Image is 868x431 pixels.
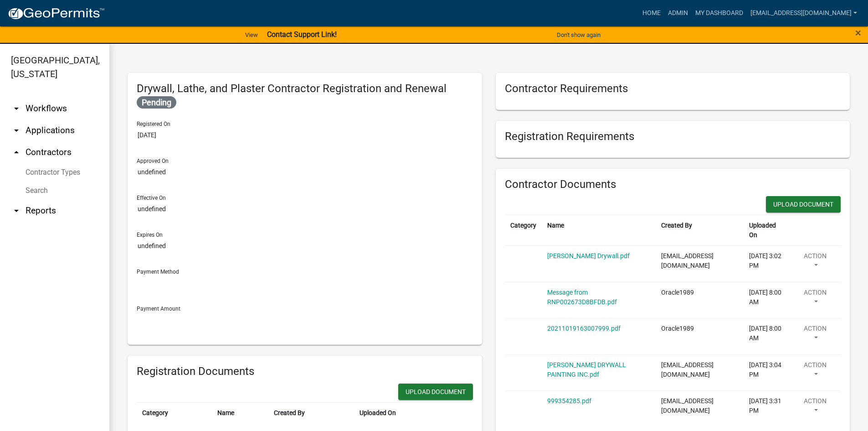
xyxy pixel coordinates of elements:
[547,397,591,405] a: 999354285.pdf
[11,103,22,114] i: arrow_drop_down
[656,215,744,246] th: Created By
[505,178,841,191] h6: Contractor Documents
[656,318,744,355] td: Oracle1989
[268,403,354,424] th: Created By
[505,215,542,246] th: Category
[744,391,790,427] td: [DATE] 3:31 PM
[656,282,744,318] td: Oracle1989
[795,360,835,383] button: Action
[766,196,841,215] wm-modal-confirm: New Document
[664,5,692,22] a: Admin
[656,391,744,427] td: [EMAIL_ADDRESS][DOMAIN_NAME]
[11,205,22,216] i: arrow_drop_down
[744,354,790,391] td: [DATE] 3:04 PM
[137,96,176,109] span: Pending
[795,251,835,274] button: Action
[766,196,841,213] button: Upload Document
[547,361,626,378] a: [PERSON_NAME] DRYWALL PAINTING INC.pdf
[692,5,747,22] a: My Dashboard
[241,27,262,42] a: View
[137,403,212,424] th: Category
[542,215,656,246] th: Name
[398,384,473,400] button: Upload Document
[656,354,744,391] td: [EMAIL_ADDRESS][DOMAIN_NAME]
[137,82,473,109] h6: Drywall, Lathe, and Plaster Contractor Registration and Renewal
[744,215,790,246] th: Uploaded On
[505,130,841,143] h6: Registration Requirements
[137,365,473,378] h6: Registration Documents
[212,403,268,424] th: Name
[547,289,617,306] a: Message from RNP002673D8BFDB.pdf
[795,324,835,347] button: Action
[553,27,604,42] button: Don't show again
[354,403,451,424] th: Uploaded On
[795,288,835,311] button: Action
[11,147,22,158] i: arrow_drop_up
[744,246,790,282] td: [DATE] 3:02 PM
[747,5,861,22] a: [EMAIL_ADDRESS][DOMAIN_NAME]
[505,82,841,95] h6: Contractor Requirements
[639,5,664,22] a: Home
[11,125,22,136] i: arrow_drop_down
[656,246,744,282] td: [EMAIL_ADDRESS][DOMAIN_NAME]
[744,282,790,318] td: [DATE] 8:00 AM
[398,384,473,402] wm-modal-confirm: New Document
[855,27,861,38] button: Close
[744,318,790,355] td: [DATE] 8:00 AM
[267,30,337,39] strong: Contact Support Link!
[547,325,621,332] a: 20211019163007999.pdf
[547,252,630,260] a: [PERSON_NAME] Drywall.pdf
[855,26,861,39] span: ×
[795,396,835,419] button: Action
